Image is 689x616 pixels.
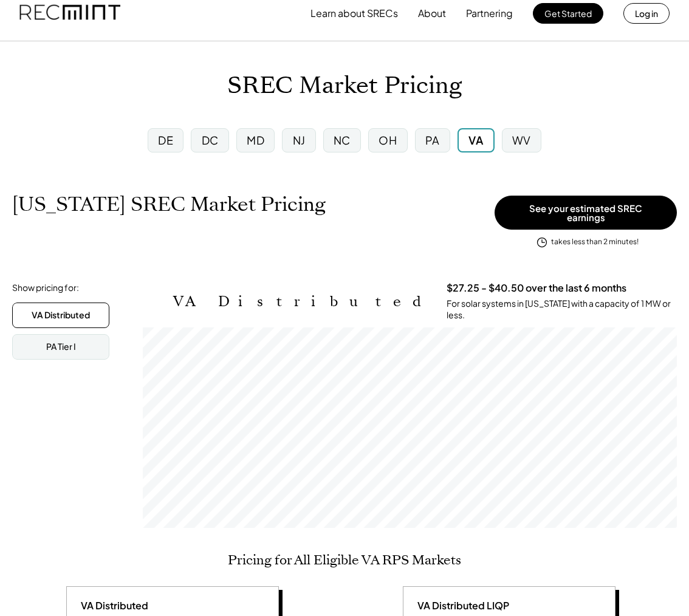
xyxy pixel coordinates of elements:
div: VA [468,132,483,148]
button: Get Started [533,3,603,24]
div: WV [512,132,531,148]
div: VA Distributed LIQP [413,599,509,612]
h2: VA Distributed [173,293,428,310]
button: Partnering [466,1,513,26]
h1: [US_STATE] SREC Market Pricing [12,193,326,216]
div: VA Distributed [32,309,90,321]
div: PA Tier I [46,341,76,353]
h1: SREC Market Pricing [227,72,462,100]
button: Learn about SRECs [310,1,398,26]
button: Log in [623,3,670,24]
div: VA Distributed [76,599,148,612]
div: OH [379,132,397,148]
button: About [418,1,446,26]
h3: $27.25 - $40.50 over the last 6 months [447,282,626,295]
div: NC [334,132,351,148]
button: See your estimated SREC earnings [495,196,677,230]
div: For solar systems in [US_STATE] with a capacity of 1 MW or less. [447,298,677,321]
div: Show pricing for: [12,282,79,294]
div: DC [202,132,219,148]
h2: Pricing for All Eligible VA RPS Markets [228,552,461,568]
div: MD [247,132,264,148]
div: takes less than 2 minutes! [551,237,639,247]
div: NJ [293,132,306,148]
div: PA [425,132,440,148]
div: DE [158,132,173,148]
